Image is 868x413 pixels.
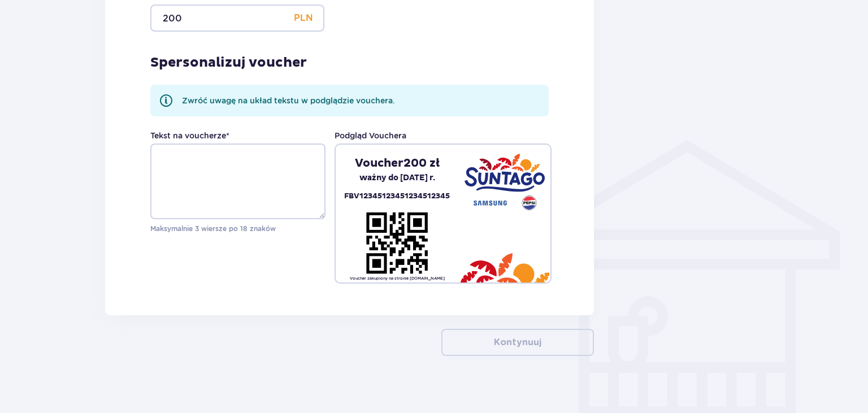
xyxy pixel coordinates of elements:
[350,276,445,281] p: Voucher zakupiony na stronie [DOMAIN_NAME]
[150,224,325,234] p: Maksymalnie 3 wiersze po 18 znaków
[150,130,229,141] label: Tekst na voucherze *
[150,54,307,71] p: Spersonalizuj voucher
[182,95,395,106] p: Zwróć uwagę na układ tekstu w podglądzie vouchera.
[344,190,450,203] p: FBV12345123451234512345
[294,5,313,32] p: PLN
[494,336,541,349] p: Kontynuuj
[335,130,406,141] p: Podgląd Vouchera
[441,329,594,356] button: Kontynuuj
[359,171,435,185] p: ważny do [DATE] r.
[465,154,545,210] img: Suntago - Samsung - Pepsi
[355,156,440,171] p: Voucher 200 zł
